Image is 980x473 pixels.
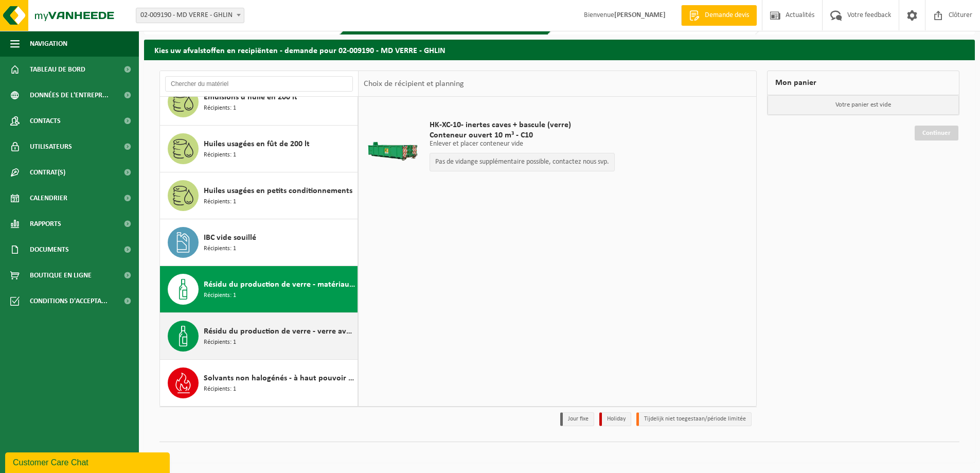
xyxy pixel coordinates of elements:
[30,262,92,288] span: Boutique en ligne
[767,71,959,95] div: Mon panier
[636,412,752,426] li: Tijdelijk niet toegestaan/période limitée
[30,288,108,314] span: Conditions d'accepta...
[136,8,244,23] span: 02-009190 - MD VERRE - GHLIN
[136,8,244,23] span: 02-009190 - MD VERRE - GHLIN
[204,325,355,338] span: Résidu du production de verre - verre avec fraction sableuse
[204,278,355,291] span: Résidu du production de verre - matériau sableux contenant une quantité limitée de verre
[681,5,757,26] a: Demande devis
[165,76,353,92] input: Chercher du matériel
[30,108,61,134] span: Contacts
[204,185,352,197] span: Huiles usagées en petits conditionnements
[160,219,358,266] button: IBC vide souillé Récipients: 1
[614,11,666,19] strong: [PERSON_NAME]
[204,244,236,254] span: Récipients: 1
[204,384,236,394] span: Récipients: 1
[30,237,69,262] span: Documents
[599,412,631,426] li: Holiday
[160,313,358,360] button: Résidu du production de verre - verre avec fraction sableuse Récipients: 1
[430,130,615,141] span: Conteneur ouvert 10 m³ - C10
[204,338,236,347] span: Récipients: 1
[160,172,358,219] button: Huiles usagées en petits conditionnements Récipients: 1
[160,79,358,126] button: Émulsions d'huile en 200 lt Récipients: 1
[204,103,236,113] span: Récipients: 1
[204,197,236,207] span: Récipients: 1
[204,138,310,150] span: Huiles usagées en fût de 200 lt
[30,211,61,237] span: Rapports
[160,266,358,313] button: Résidu du production de verre - matériau sableux contenant une quantité limitée de verre Récipien...
[30,160,65,185] span: Contrat(s)
[144,40,975,60] h2: Kies uw afvalstoffen en recipiënten - demande pour 02-009190 - MD VERRE - GHLIN
[30,185,67,211] span: Calendrier
[160,126,358,172] button: Huiles usagées en fût de 200 lt Récipients: 1
[204,372,355,384] span: Solvants non halogénés - à haut pouvoir calorifique en fût 200L
[915,126,958,141] a: Continuer
[5,450,172,473] iframe: chat widget
[30,31,67,57] span: Navigation
[204,232,256,244] span: IBC vide souillé
[702,10,752,21] span: Demande devis
[204,150,236,160] span: Récipients: 1
[204,291,236,301] span: Récipients: 1
[768,95,959,115] p: Votre panier est vide
[30,82,109,108] span: Données de l'entrepr...
[430,120,615,130] span: HK-XC-10- inertes caves + bascule (verre)
[160,360,358,406] button: Solvants non halogénés - à haut pouvoir calorifique en fût 200L Récipients: 1
[359,71,469,97] div: Choix de récipient et planning
[30,57,85,82] span: Tableau de bord
[435,159,609,166] p: Pas de vidange supplémentaire possible, contactez nous svp.
[560,412,594,426] li: Jour fixe
[204,91,297,103] span: Émulsions d'huile en 200 lt
[30,134,72,160] span: Utilisateurs
[430,141,615,148] p: Enlever et placer conteneur vide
